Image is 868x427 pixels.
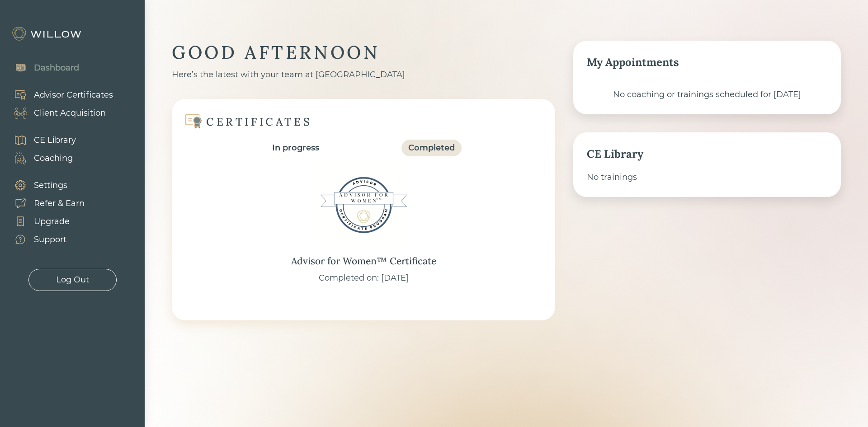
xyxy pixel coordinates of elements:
div: Completed [408,142,455,154]
div: CE Library [34,134,76,146]
div: Client Acquisition [34,107,106,119]
div: Log Out [56,274,89,286]
div: No coaching or trainings scheduled for [DATE] [587,89,827,101]
div: Upgrade [34,216,70,228]
div: Coaching [34,152,73,164]
div: Advisor Certificates [34,89,113,101]
img: Willow [11,27,84,41]
a: Upgrade [5,212,85,230]
a: Dashboard [5,59,79,77]
div: Settings [34,179,67,192]
div: No trainings [587,171,827,183]
div: My Appointments [587,54,827,70]
div: CE Library [587,146,827,162]
a: CE Library [5,131,76,149]
div: GOOD AFTERNOON [172,41,555,64]
div: Here’s the latest with your team at [GEOGRAPHIC_DATA] [172,69,555,81]
div: CERTIFICATES [206,115,312,129]
a: Coaching [5,149,76,167]
div: Support [34,234,66,246]
a: Settings [5,176,85,194]
div: Completed on: [DATE] [319,272,409,284]
div: Advisor for Women™ Certificate [291,254,436,268]
a: Advisor Certificates [5,86,113,104]
div: Refer & Earn [34,197,85,210]
div: In progress [272,142,319,154]
div: Dashboard [34,62,79,74]
a: Client Acquisition [5,104,113,122]
img: Advisor for Women™ Certificate Badge [318,160,409,250]
a: Refer & Earn [5,194,85,212]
